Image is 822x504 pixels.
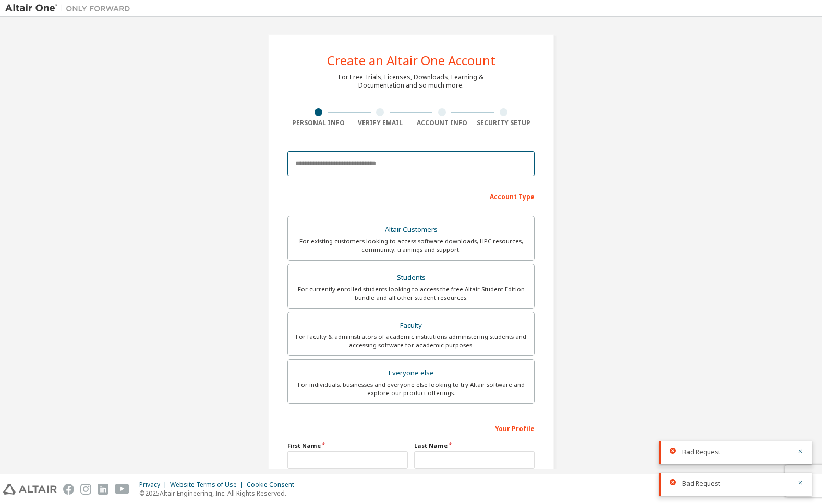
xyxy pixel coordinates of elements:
[287,119,349,127] div: Personal Info
[80,484,91,495] img: instagram.svg
[287,441,408,450] label: First Name
[294,318,528,333] div: Faculty
[139,489,300,498] p: © 2025 Altair Engineering, Inc. All Rights Reserved.
[63,484,74,495] img: facebook.svg
[139,481,170,489] div: Privacy
[294,333,528,349] div: For faculty & administrators of academic institutions administering students and accessing softwa...
[294,271,528,285] div: Students
[294,366,528,380] div: Everyone else
[115,484,130,495] img: youtube.svg
[294,223,528,237] div: Altair Customers
[473,119,535,127] div: Security Setup
[287,420,535,436] div: Your Profile
[294,380,528,397] div: For individuals, businesses and everyone else looking to try Altair software and explore our prod...
[349,119,412,127] div: Verify Email
[682,448,720,457] span: Bad Request
[414,441,535,450] label: Last Name
[339,73,483,90] div: For Free Trials, Licenses, Downloads, Learning & Documentation and so much more.
[294,285,528,302] div: For currently enrolled students looking to access the free Altair Student Edition bundle and all ...
[682,480,720,488] span: Bad Request
[247,481,300,489] div: Cookie Consent
[3,484,57,495] img: altair_logo.svg
[411,119,473,127] div: Account Info
[287,188,535,204] div: Account Type
[294,237,528,254] div: For existing customers looking to access software downloads, HPC resources, community, trainings ...
[170,481,247,489] div: Website Terms of Use
[98,484,108,495] img: linkedin.svg
[327,54,495,67] div: Create an Altair One Account
[5,3,136,14] img: Altair One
